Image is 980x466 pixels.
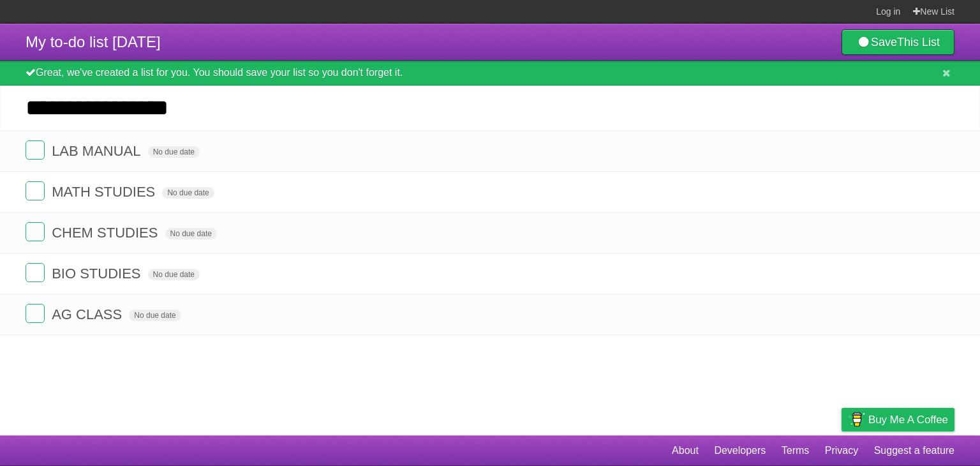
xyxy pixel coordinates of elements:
a: Buy me a coffee [842,408,954,432]
b: This List [897,36,940,49]
span: No due date [148,146,200,158]
span: No due date [148,269,200,280]
a: Suggest a feature [874,439,954,463]
label: Done [26,263,45,282]
a: About [672,439,699,463]
a: SaveThis List [842,29,954,55]
label: Done [26,181,45,200]
span: MATH STUDIES [52,184,158,200]
label: Done [26,304,45,323]
label: Done [26,222,45,241]
span: My to-do list [DATE] [26,33,161,50]
span: Buy me a coffee [868,409,948,431]
span: No due date [162,187,214,199]
label: Done [26,140,45,160]
span: LAB MANUAL [52,143,144,159]
span: No due date [129,310,181,321]
a: Privacy [825,439,858,463]
img: Buy me a coffee [848,409,865,430]
span: CHEM STUDIES [52,225,161,241]
span: BIO STUDIES [52,266,144,282]
span: No due date [165,228,217,239]
a: Developers [714,439,766,463]
a: Terms [782,439,810,463]
span: AG CLASS [52,306,125,322]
